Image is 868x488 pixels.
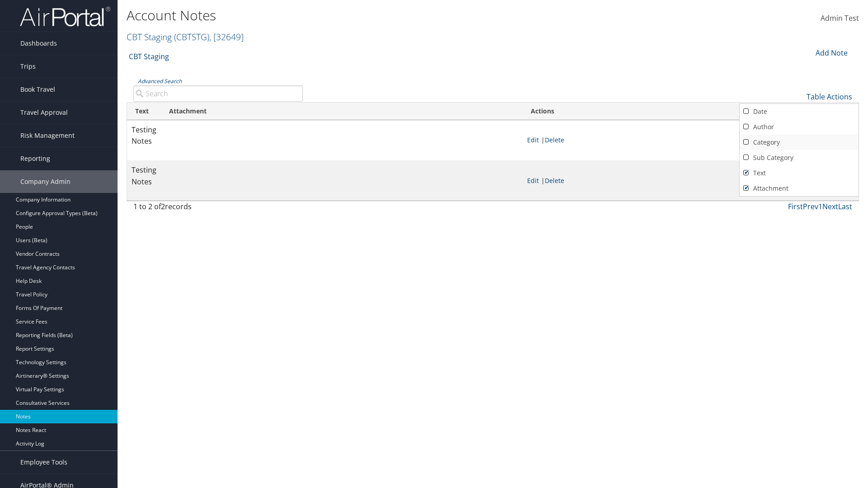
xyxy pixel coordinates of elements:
[740,150,859,165] a: Sub Category
[20,78,55,101] span: Book Travel
[20,170,71,193] span: Company Admin
[20,101,68,124] span: Travel Approval
[740,165,859,181] a: Text
[740,104,859,119] a: Date
[20,147,50,170] span: Reporting
[740,119,859,135] a: Author
[20,124,75,147] span: Risk Management
[740,135,859,150] a: Category
[20,6,110,27] img: airportal-logo.png
[20,451,67,474] span: Employee Tools
[20,55,36,78] span: Trips
[740,181,859,196] a: Attachment
[20,32,57,55] span: Dashboards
